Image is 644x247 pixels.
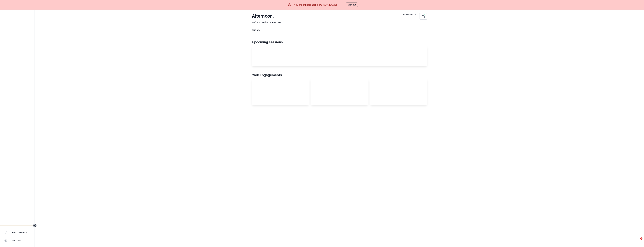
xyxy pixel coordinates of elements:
[12,240,21,242] p: Settings
[33,224,37,227] button: Toggle sidebar
[252,73,427,78] p: Your Engagements
[252,28,427,32] h1: Tasks
[294,3,337,6] p: You are impersonating [PERSON_NAME]
[403,13,417,15] p: Engagements:
[634,237,641,244] iframe: Intercom live chat
[346,3,358,7] button: Sign out
[252,21,282,24] p: We're so excited you're here.
[12,231,27,233] p: Notifications
[252,13,282,19] p: afternoon ,
[640,237,642,240] span: 1
[252,40,427,45] p: Upcoming sessions
[419,13,427,20] button: Schedule Sessions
